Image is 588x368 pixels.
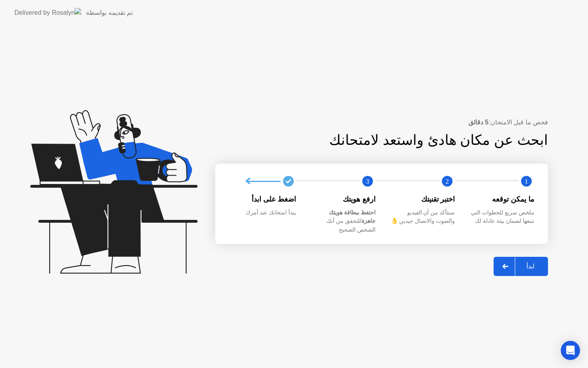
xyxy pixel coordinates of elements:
text: 2 [445,178,448,185]
div: اضغط على ابدأ [230,194,296,204]
div: للتحقق من أنك الشخص الصحيح [309,208,376,234]
text: 3 [366,178,369,185]
div: ابحث عن مكان هادئ واستعد لامتحانك [266,130,548,151]
div: ابدأ [515,262,546,270]
b: احتفظ ببطاقة هويتك جاهزة [329,209,376,224]
div: تم تقديمه بواسطة [86,8,133,18]
button: ابدأ [494,257,548,276]
div: Open Intercom Messenger [561,341,580,360]
div: ما يمكن توقعه [468,194,535,204]
div: اختبر تقنيتك [388,194,455,204]
div: يبدأ امتحانك عند أمرك [230,208,296,217]
div: ملخص سريع للخطوات التي نتبعها لضمان بيئة عادلة لك [468,208,535,226]
div: ارفع هويتك [309,194,376,204]
text: 1 [525,178,528,185]
div: سنتأكد من أن الفيديو والصوت والاتصال جيدين 👌 [388,208,455,226]
img: Delivered by Rosalyn [14,8,81,17]
div: فحص ما قبل الامتحان: [215,118,548,127]
b: 5 دقائق [468,119,488,126]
